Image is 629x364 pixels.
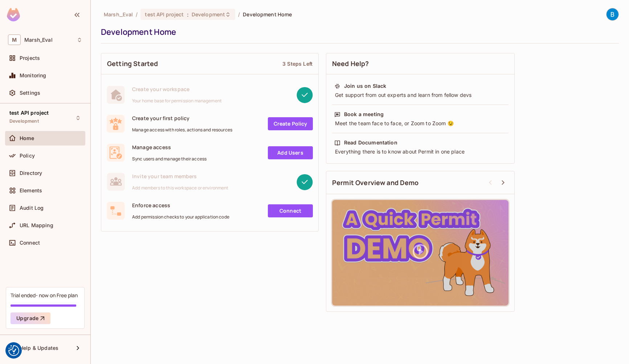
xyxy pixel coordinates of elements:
[20,222,53,228] span: URL Mapping
[8,34,21,45] span: M
[132,115,232,122] span: Create your first policy
[344,82,386,90] div: Join us on Slack
[268,146,313,159] a: Add Users
[20,205,44,211] span: Audit Log
[132,173,229,180] span: Invite your team members
[145,11,184,18] span: test API project
[20,153,35,159] span: Policy
[20,55,40,61] span: Projects
[132,156,207,162] span: Sync users and manage their access
[101,26,615,37] div: Development Home
[8,345,19,356] button: Consent Preferences
[20,188,42,193] span: Elements
[243,11,292,18] span: Development Home
[7,8,20,21] img: SReyMgAAAABJRU5ErkJggg==
[132,127,232,133] span: Manage access with roles, actions and resources
[132,202,229,209] span: Enforce access
[20,73,46,78] span: Monitoring
[20,90,40,96] span: Settings
[192,11,225,18] span: Development
[24,37,53,43] span: Workspace: Marsh_Eval
[8,345,19,356] img: Revisit consent button
[344,139,397,146] div: Read Documentation
[344,111,384,118] div: Book a meeting
[132,185,229,191] span: Add members to this workspace or environment
[334,148,506,155] div: Everything there is to know about Permit in one place
[187,12,189,17] span: :
[332,178,419,187] span: Permit Overview and Demo
[132,214,229,220] span: Add permission checks to your application code
[332,59,369,68] span: Need Help?
[334,120,506,127] div: Meet the team face to face, or Zoom to Zoom 😉
[268,117,313,130] a: Create Policy
[334,91,506,99] div: Get support from out experts and learn from fellow devs
[20,135,34,141] span: Home
[20,240,40,246] span: Connect
[282,60,313,67] div: 3 Steps Left
[9,118,39,124] span: Development
[9,110,49,116] span: test API project
[268,204,313,217] a: Connect
[20,345,58,351] span: Help & Updates
[132,144,207,151] span: Manage access
[606,8,618,20] img: Ben Read
[132,98,222,104] span: Your home base for permission management
[107,59,158,68] span: Getting Started
[136,11,138,18] li: /
[20,170,42,176] span: Directory
[238,11,240,18] li: /
[132,86,222,93] span: Create your workspace
[104,11,133,18] span: the active workspace
[11,292,78,299] div: Trial ended- now on Free plan
[11,312,50,324] button: Upgrade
